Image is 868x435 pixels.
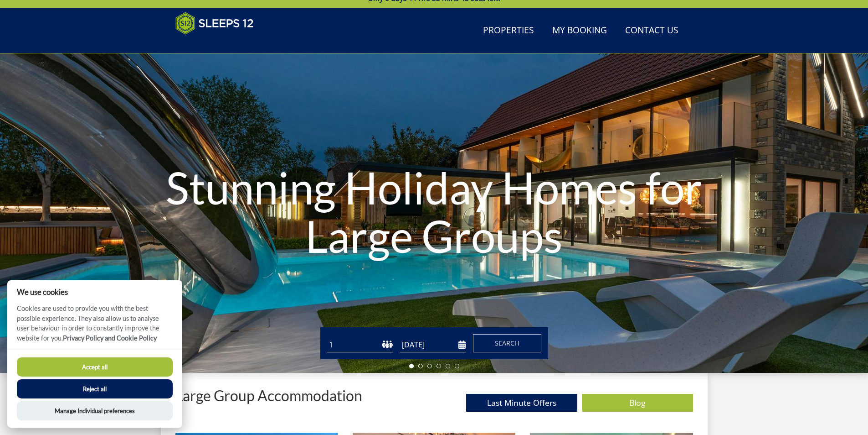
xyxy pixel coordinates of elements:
[473,334,541,352] button: Search
[175,12,254,35] img: Sleeps 12
[171,40,267,48] iframe: Customer reviews powered by Trustpilot
[495,339,519,347] span: Search
[7,304,182,350] p: Cookies are used to provide you with the best possible experience. They also allow us to analyse ...
[63,334,157,342] a: Privacy Policy and Cookie Policy
[466,394,577,412] a: Last Minute Offers
[17,379,173,398] button: Reject all
[621,21,682,41] a: Contact Us
[549,21,611,41] a: My Booking
[400,337,466,352] input: Arrival Date
[175,388,362,404] p: Large Group Accommodation
[17,357,173,377] button: Accept all
[7,288,182,296] h2: We use cookies
[582,394,693,412] a: Blog
[130,145,738,278] h1: Stunning Holiday Homes for Large Groups
[17,401,173,420] button: Manage Individual preferences
[479,21,538,41] a: Properties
